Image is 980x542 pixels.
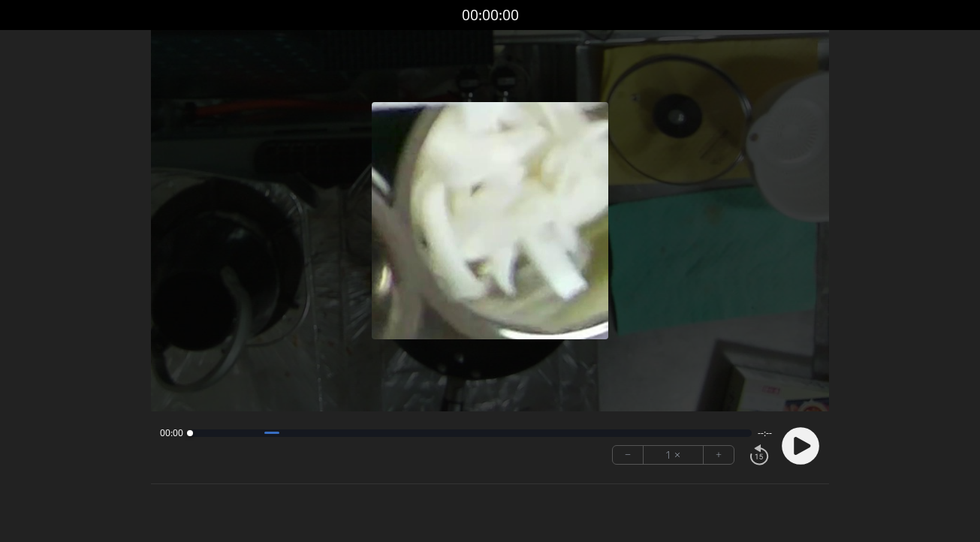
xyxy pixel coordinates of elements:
img: Poster Image [372,102,609,339]
a: 00:00:00 [462,5,519,26]
div: 1 × [644,446,704,464]
button: + [704,446,734,464]
span: 00:00 [160,427,183,439]
button: − [613,446,644,464]
span: --:-- [758,427,772,439]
